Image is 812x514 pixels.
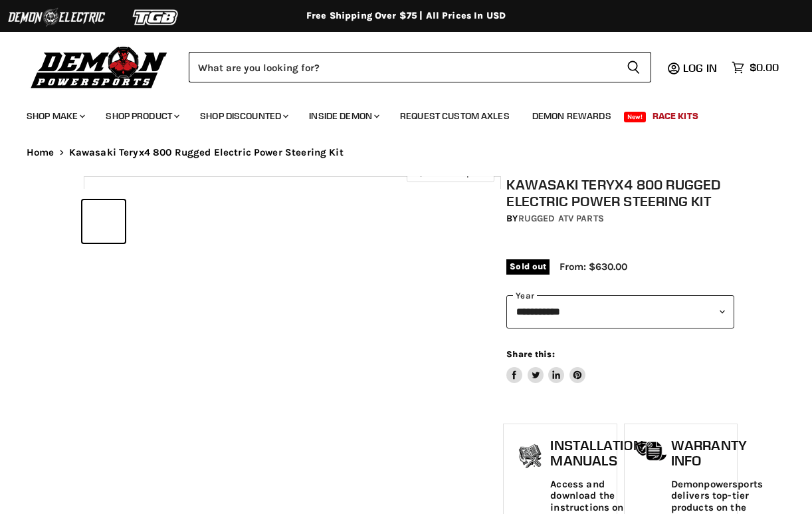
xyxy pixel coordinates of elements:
[506,211,734,226] div: by
[7,5,106,30] img: Demon Electric Logo 2
[559,261,627,273] span: From: $630.00
[506,176,734,209] h1: Kawasaki Teryx4 800 Rugged Electric Power Steering Kit
[506,348,585,384] aside: Share this:
[27,147,54,158] a: Home
[550,438,643,469] h1: Installation Manuals
[190,102,296,130] a: Shop Discounted
[518,213,604,224] a: Rugged ATV Parts
[750,61,779,74] span: $0.00
[17,97,775,130] ul: Main menu
[506,259,550,274] span: Sold out
[616,52,651,82] button: Search
[671,438,763,469] h1: Warranty Info
[96,102,187,130] a: Shop Product
[17,102,93,130] a: Shop Make
[506,349,554,359] span: Share this:
[677,62,725,74] a: Log in
[683,61,717,74] span: Log in
[189,52,616,82] input: Search
[106,5,206,30] img: TGB Logo 2
[725,58,785,77] a: $0.00
[635,441,668,461] img: warranty-icon.png
[390,102,520,130] a: Request Custom Axles
[514,441,547,474] img: install_manual-icon.png
[413,168,487,178] span: Click to expand
[69,147,344,158] span: Kawasaki Teryx4 800 Rugged Electric Power Steering Kit
[624,112,647,122] span: New!
[522,102,621,130] a: Demon Rewards
[506,295,734,328] select: year
[189,52,651,82] form: Product
[82,200,125,243] button: IMAGE thumbnail
[27,43,172,90] img: Demon Powersports
[299,102,387,130] a: Inside Demon
[643,102,708,130] a: Race Kits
